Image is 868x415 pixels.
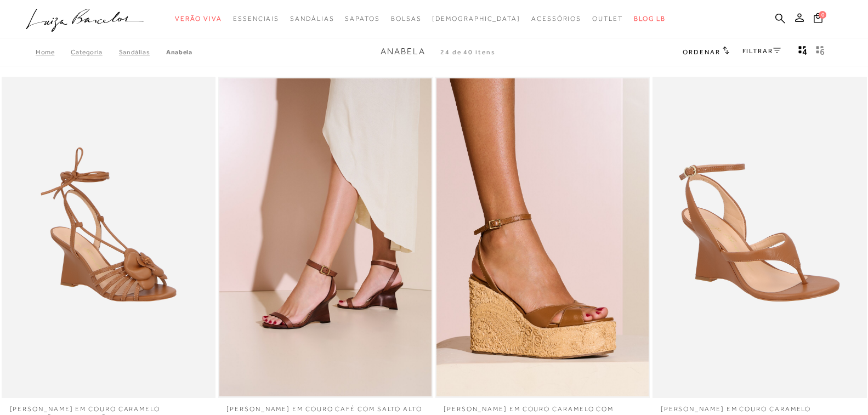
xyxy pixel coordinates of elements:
[175,15,222,22] span: Verão Viva
[119,48,166,56] a: SANDÁLIAS
[819,11,826,19] span: 0
[436,78,649,396] img: SANDÁLIA ANABELA EM COURO CARAMELO COM SOLADO TEXTURIZADO
[290,9,334,29] a: categoryNavScreenReaderText
[3,78,215,396] a: SANDÁLIA ANABELA EM COURO CARAMELO AMARRAÇÃO E APLICAÇÃO FLORAL SANDÁLIA ANABELA EM COURO CARAMEL...
[218,398,433,414] a: [PERSON_NAME] EM COURO CAFÉ COM SALTO ALTO
[654,78,866,396] a: SANDÁLIA ANABELA DE DEDO EM COURO CARAMELO SANDÁLIA ANABELA DE DEDO EM COURO CARAMELO
[813,45,828,59] button: gridText6Desc
[634,9,666,29] a: BLOG LB
[592,9,623,29] a: categoryNavScreenReaderText
[742,47,781,55] a: FILTRAR
[381,47,426,56] span: Anabela
[795,45,810,59] button: Mostrar 4 produtos por linha
[432,9,520,29] a: noSubCategoriesText
[634,15,666,22] span: BLOG LB
[391,15,422,22] span: Bolsas
[683,48,720,56] span: Ordenar
[166,48,192,56] a: Anabela
[345,9,379,29] a: categoryNavScreenReaderText
[36,48,71,56] a: Home
[440,48,496,56] span: 24 de 40 itens
[3,78,215,396] img: SANDÁLIA ANABELA EM COURO CARAMELO AMARRAÇÃO E APLICAÇÃO FLORAL
[219,78,432,396] a: SANDÁLIA ANABELA EM COURO CAFÉ COM SALTO ALTO SANDÁLIA ANABELA EM COURO CAFÉ COM SALTO ALTO
[71,48,118,56] a: Categoria
[432,15,520,22] span: [DEMOGRAPHIC_DATA]
[654,78,866,396] img: SANDÁLIA ANABELA DE DEDO EM COURO CARAMELO
[436,78,649,396] a: SANDÁLIA ANABELA EM COURO CARAMELO COM SOLADO TEXTURIZADO SANDÁLIA ANABELA EM COURO CARAMELO COM ...
[531,9,581,29] a: categoryNavScreenReaderText
[345,15,379,22] span: Sapatos
[219,78,432,396] img: SANDÁLIA ANABELA EM COURO CAFÉ COM SALTO ALTO
[175,9,222,29] a: categoryNavScreenReaderText
[592,15,623,22] span: Outlet
[290,15,334,22] span: Sandálias
[233,15,279,22] span: Essenciais
[391,9,422,29] a: categoryNavScreenReaderText
[531,15,581,22] span: Acessórios
[233,9,279,29] a: categoryNavScreenReaderText
[810,12,826,27] button: 0
[653,398,867,414] a: [PERSON_NAME] EM COURO CARAMELO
